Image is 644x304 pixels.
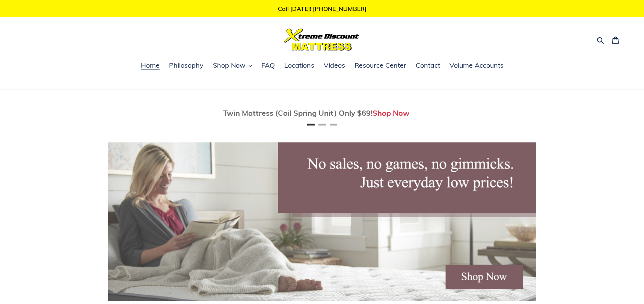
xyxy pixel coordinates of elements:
[330,124,337,126] button: Page 3
[412,60,444,71] a: Contact
[354,61,406,70] span: Resource Center
[169,61,204,70] span: Philosophy
[284,29,359,51] img: Xtreme Discount Mattress
[351,60,410,71] a: Resource Center
[320,60,349,71] a: Videos
[209,60,256,71] button: Shop Now
[449,61,504,70] span: Volume Accounts
[223,108,373,118] span: Twin Mattress (Coil Spring Unit) Only $69!
[281,60,318,71] a: Locations
[373,108,410,118] a: Shop Now
[261,61,275,70] span: FAQ
[307,124,315,126] button: Page 1
[137,60,163,71] a: Home
[165,60,207,71] a: Philosophy
[258,60,279,71] a: FAQ
[416,61,440,70] span: Contact
[141,61,160,70] span: Home
[284,61,314,70] span: Locations
[213,61,246,70] span: Shop Now
[108,142,536,301] img: herobannermay2022-1652879215306_1200x.jpg
[318,124,326,126] button: Page 2
[324,61,345,70] span: Videos
[446,60,507,71] a: Volume Accounts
